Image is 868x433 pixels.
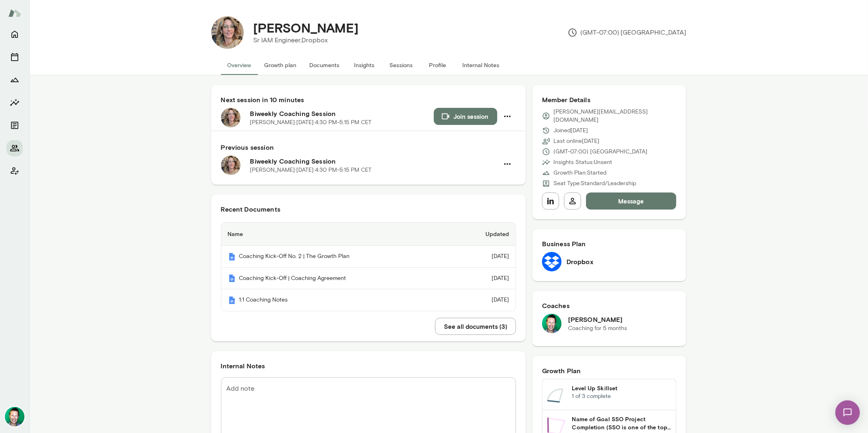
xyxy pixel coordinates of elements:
p: Coaching for 5 months [568,324,627,332]
h6: Recent Documents [221,204,516,214]
button: Sessions [383,55,420,75]
p: Growth Plan: Started [553,169,606,177]
h6: Coaches [542,301,677,311]
button: Home [7,26,23,42]
h6: Dropbox [566,257,593,267]
button: Sessions [7,49,23,65]
button: Documents [7,117,23,133]
button: Client app [7,163,23,179]
button: Internal Notes [456,55,506,75]
h4: [PERSON_NAME] [254,20,359,35]
td: [DATE] [453,268,516,290]
th: Updated [453,223,516,246]
button: Overview [221,55,258,75]
img: Mento [228,253,236,261]
h6: [PERSON_NAME] [568,315,627,324]
h6: Internal Notes [221,361,516,371]
button: Message [586,192,677,210]
h6: Growth Plan [542,366,677,376]
button: Documents [303,55,346,75]
h6: Name of Goal SSO Project Completion (SSO is one of the top five pillars) [572,415,671,431]
th: 1:1 Coaching Notes [221,289,453,311]
p: [PERSON_NAME][EMAIL_ADDRESS][DOMAIN_NAME] [553,108,677,124]
p: Last online [DATE] [553,137,599,145]
h6: Biweekly Coaching Session [250,109,434,118]
img: Mento [228,274,236,282]
button: See all documents (3) [435,318,516,335]
h6: Business Plan [542,239,677,249]
img: Brian Lawrence [542,314,562,333]
img: Mento [228,296,236,304]
th: Name [221,223,453,246]
h6: Previous session [221,142,516,152]
h6: Level Up Skillset [572,384,671,392]
button: Insights [346,55,383,75]
button: Profile [420,55,456,75]
img: Barb Adams [211,16,244,49]
img: Mento [8,5,21,21]
td: [DATE] [453,246,516,268]
td: [DATE] [453,289,516,311]
p: Insights Status: Unsent [553,158,612,166]
p: [PERSON_NAME] · [DATE] · 4:30 PM-5:15 PM CET [250,118,372,127]
p: Sr IAM Engineer, Dropbox [254,35,359,45]
p: (GMT-07:00) [GEOGRAPHIC_DATA] [568,28,687,37]
button: Join session [434,108,497,125]
button: Members [7,140,23,156]
p: Seat Type: Standard/Leadership [553,179,636,188]
button: Growth plan [258,55,303,75]
h6: Next session in 10 minutes [221,95,516,105]
p: [PERSON_NAME] · [DATE] · 4:30 PM-5:15 PM CET [250,166,372,174]
th: Coaching Kick-Off No. 2 | The Growth Plan [221,246,453,268]
h6: Biweekly Coaching Session [250,156,499,166]
p: (GMT-07:00) [GEOGRAPHIC_DATA] [553,148,647,156]
th: Coaching Kick-Off | Coaching Agreement [221,268,453,290]
p: 1 of 3 complete [572,392,671,400]
button: Insights [7,94,23,111]
p: Joined [DATE] [553,127,588,135]
h6: Member Details [542,95,677,105]
button: Growth Plan [7,72,23,88]
img: Brian Lawrence [5,407,24,426]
